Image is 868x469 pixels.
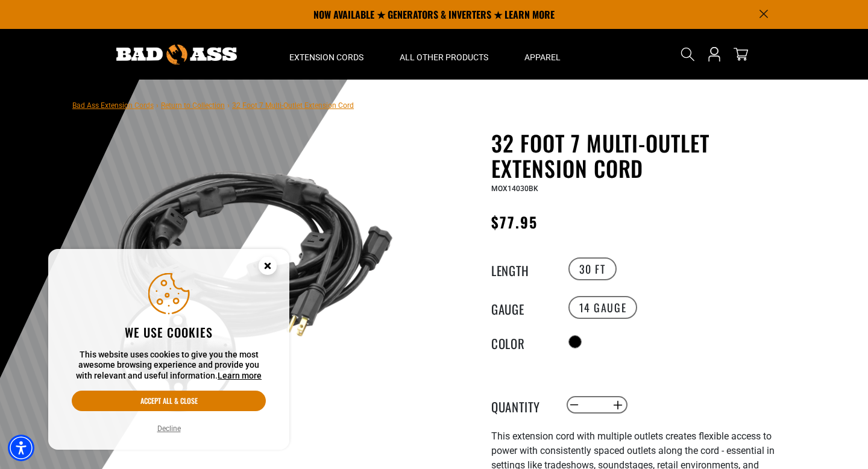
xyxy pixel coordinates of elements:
[491,211,538,233] span: $77.95
[289,52,363,63] span: Extension Cords
[161,101,225,110] a: Return to Collection
[382,29,506,80] summary: All Other Products
[491,261,552,277] legend: Length
[400,52,488,63] span: All Other Products
[246,249,289,286] button: Close this option
[678,45,697,64] summary: Search
[271,29,382,80] summary: Extension Cords
[568,257,617,280] label: 30 FT
[108,133,398,423] img: black
[227,101,230,110] span: ›
[491,300,552,315] legend: Gauge
[568,296,638,319] label: 14 Gauge
[72,98,354,112] nav: breadcrumbs
[218,371,262,380] a: This website uses cookies to give you the most awesome browsing experience and provide you with r...
[232,101,354,110] span: 32 Foot 7 Multi-Outlet Extension Cord
[154,423,184,435] button: Decline
[116,45,237,65] img: Bad Ass Extension Cords
[491,184,538,193] span: MOX14030BK
[491,397,552,413] label: Quantity
[506,29,579,80] summary: Apparel
[72,324,266,340] h2: We use cookies
[8,435,34,461] div: Accessibility Menu
[524,52,561,63] span: Apparel
[491,130,787,181] h1: 32 Foot 7 Multi-Outlet Extension Cord
[72,391,266,411] button: Accept all & close
[48,249,289,450] aside: Cookie Consent
[731,47,750,61] a: cart
[72,101,154,110] a: Bad Ass Extension Cords
[491,334,552,350] legend: Color
[705,29,724,80] a: Open this option
[156,101,159,110] span: ›
[72,350,266,382] p: This website uses cookies to give you the most awesome browsing experience and provide you with r...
